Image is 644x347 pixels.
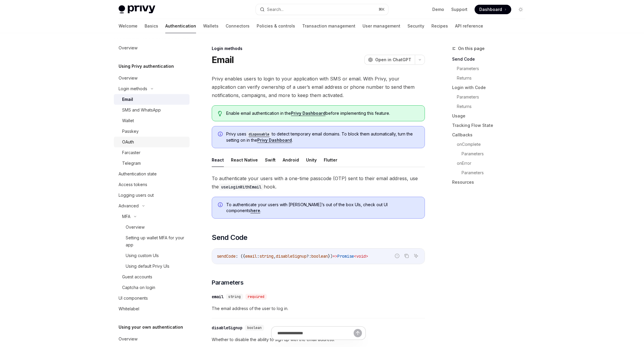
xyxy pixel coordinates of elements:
[455,19,483,33] a: API reference
[407,19,424,33] a: Security
[212,153,224,167] button: React
[452,54,530,64] a: Send Code
[218,132,224,138] svg: Info
[145,19,158,33] a: Basics
[452,111,530,121] a: Usage
[119,295,148,302] div: UI components
[236,254,245,259] span: : ({
[126,252,159,259] div: Using custom UIs
[432,7,444,12] a: Demo
[257,19,295,33] a: Policies & controls
[354,329,362,337] button: Send message
[479,7,502,12] span: Dashboard
[122,117,134,124] div: Wallet
[119,335,137,343] div: Overview
[276,254,307,259] span: disableSignup
[259,254,274,259] span: string
[452,121,530,130] a: Tracking Flow State
[265,153,276,167] button: Swift
[307,254,311,259] span: ?:
[457,159,530,168] a: onError
[119,181,147,188] div: Access tokens
[122,149,140,156] div: Farcaster
[452,177,530,187] a: Resources
[114,261,190,272] a: Using default Privy UIs
[378,7,385,12] span: ⌘ K
[126,234,186,248] div: Setting up wallet MFA for your app
[219,184,264,190] code: useLoginWithEmail
[119,324,183,331] h5: Using your own authentication
[226,19,250,33] a: Connectors
[212,233,247,242] span: Send Code
[114,179,190,190] a: Access tokens
[126,263,169,270] div: Using default Privy UIs
[245,294,267,300] div: required
[212,278,243,287] span: Parameters
[354,254,356,259] span: <
[228,294,241,299] span: string
[246,131,272,136] a: disposable
[356,254,366,259] span: void
[114,43,190,53] a: Overview
[119,19,137,33] a: Welcome
[226,202,419,214] span: To authenticate your users with [PERSON_NAME]’s out of the box UIs, check out UI components .
[452,130,530,140] a: Callbacks
[114,190,190,201] a: Logging users out
[333,254,337,259] span: =>
[114,126,190,137] a: Passkey
[119,85,147,92] div: Login methods
[114,304,190,314] a: Whitelabel
[122,138,134,146] div: OAuth
[257,254,259,259] span: :
[119,5,155,14] img: light logo
[337,254,354,259] span: Promise
[457,64,530,73] a: Parameters
[226,110,419,116] span: Enable email authentication in the before implementing this feature.
[119,202,139,209] div: Advanced
[457,92,530,102] a: Parameters
[114,282,190,293] a: Captcha on login
[119,75,137,82] div: Overview
[256,4,388,15] button: Search...⌘K
[114,147,190,158] a: Farcaster
[403,252,410,260] button: Copy the contents from the code block
[257,138,292,143] a: Privy Dashboard
[451,7,467,12] a: Support
[324,153,337,167] button: Flutter
[122,284,155,291] div: Captcha on login
[212,174,425,191] span: To authenticate your users with a one-time passcode (OTP) sent to their email address, use the hook.
[114,73,190,83] a: Overview
[231,153,258,167] button: React Native
[306,153,317,167] button: Unity
[267,6,284,13] div: Search...
[212,46,425,51] div: Login methods
[122,106,161,114] div: SMS and WhatsApp
[122,128,139,135] div: Passkey
[119,44,137,51] div: Overview
[114,94,190,105] a: Email
[212,75,425,99] span: Privy enables users to login to your application with SMS or email. With Privy, your application ...
[226,131,419,143] span: Privy uses to detect temporary email domains. To block them automatically, turn the setting on in...
[212,54,234,65] h1: Email
[452,83,530,92] a: Login with Code
[328,254,333,259] span: })
[114,293,190,304] a: UI components
[119,305,139,312] div: Whitelabel
[217,254,236,259] span: sendCode
[119,170,157,177] div: Authentication state
[126,224,145,231] div: Overview
[291,111,326,116] a: Privy Dashboard
[458,45,485,52] span: On this page
[114,169,190,179] a: Authentication state
[212,294,224,300] div: email
[122,160,141,167] div: Telegram
[516,5,525,14] button: Toggle dark mode
[203,19,219,33] a: Wallets
[218,111,222,116] svg: Tip
[311,254,328,259] span: boolean
[122,273,152,280] div: Guest accounts
[114,222,190,233] a: Overview
[245,254,257,259] span: email
[457,73,530,83] a: Returns
[119,192,154,199] div: Logging users out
